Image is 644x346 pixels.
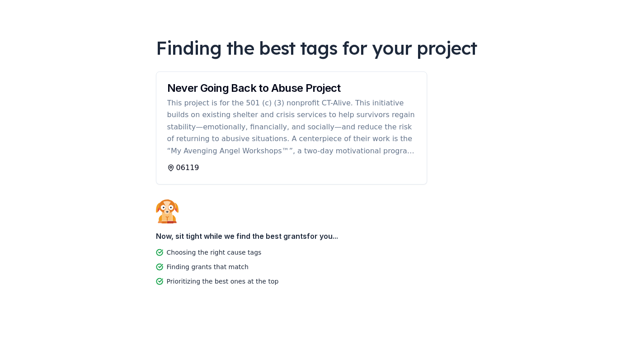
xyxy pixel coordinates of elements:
[167,261,249,272] div: Finding grants that match
[167,97,416,157] div: This project is for the 501 (c) (3) nonprofit CT-Alive. This initiative builds on existing shelte...
[156,35,489,61] div: Finding the best tags for your project
[167,276,279,287] div: Prioritizing the best ones at the top
[156,199,179,223] img: Dog waiting patiently
[167,162,416,173] div: 06119
[167,247,262,258] div: Choosing the right cause tags
[156,227,489,245] div: Now, sit tight while we find the best grants for you...
[167,83,416,94] div: Never Going Back to Abuse Project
